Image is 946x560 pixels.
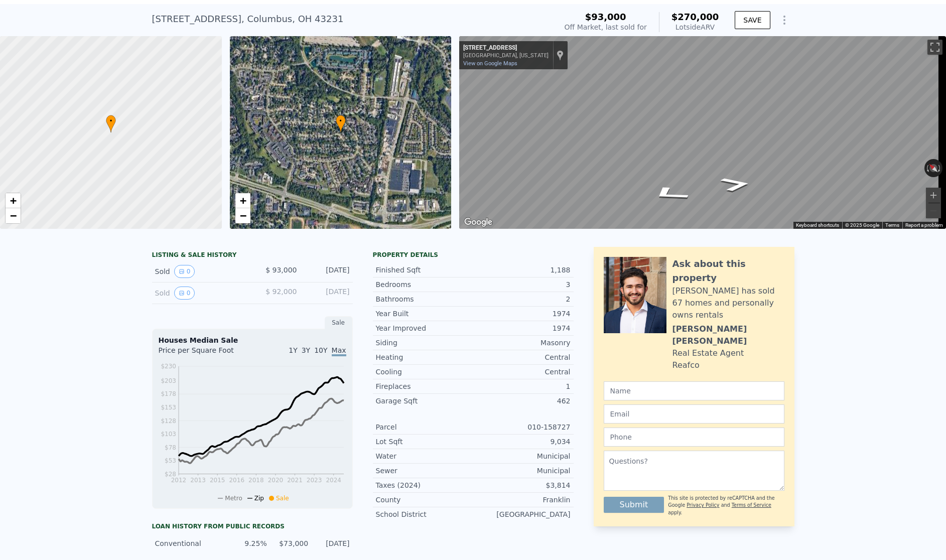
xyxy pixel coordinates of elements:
[459,36,946,229] div: Map
[152,522,353,530] div: Loan history from public records
[106,115,116,132] div: •
[687,502,719,508] a: Privacy Policy
[376,396,473,406] div: Garage Sqft
[376,279,473,290] div: Bedrooms
[161,390,176,397] tspan: $178
[225,495,242,502] span: Metro
[336,116,346,125] span: •
[845,222,879,228] span: © 2025 Google
[376,509,473,519] div: School District
[106,116,116,125] span: •
[161,431,176,438] tspan: $103
[473,352,571,362] div: Central
[332,346,346,356] span: Max
[152,251,353,261] div: LISTING & SALE HISTORY
[885,222,899,228] a: Terms (opens in new tab)
[473,279,571,290] div: 3
[376,451,473,461] div: Water
[231,538,266,548] div: 9.25%
[668,495,784,516] div: This site is protected by reCAPTCHA and the Google and apply.
[161,404,176,411] tspan: $153
[672,347,744,359] div: Real Estate Agent
[10,194,17,207] span: +
[671,12,719,22] span: $270,000
[376,466,473,476] div: Sewer
[165,471,176,478] tspan: $28
[265,288,297,296] span: $ 92,000
[473,509,571,519] div: [GEOGRAPHIC_DATA]
[462,216,495,229] img: Google
[604,497,664,513] button: Submit
[314,538,349,548] div: [DATE]
[305,287,350,300] div: [DATE]
[604,428,784,447] input: Phone
[190,477,206,484] tspan: 2013
[276,495,289,502] span: Sale
[924,159,930,177] button: Rotate counterclockwise
[6,208,21,223] a: Zoom out
[565,22,647,32] div: Off Market, last sold for
[732,502,771,508] a: Terms of Service
[159,335,346,345] div: Houses Median Sale
[267,477,283,484] tspan: 2020
[376,437,473,447] div: Lot Sqft
[604,404,784,424] input: Email
[155,287,244,300] div: Sold
[161,417,176,425] tspan: $128
[376,422,473,432] div: Parcel
[376,265,473,275] div: Finished Sqft
[161,377,176,384] tspan: $203
[174,265,195,278] button: View historical data
[325,316,353,329] div: Sale
[473,367,571,377] div: Central
[672,359,700,371] div: Reafco
[463,44,549,52] div: [STREET_ADDRESS]
[373,251,574,259] div: Property details
[326,477,341,484] tspan: 2024
[287,477,303,484] tspan: 2021
[585,12,626,22] span: $93,000
[473,422,571,432] div: 010-158727
[239,194,246,207] span: +
[161,363,176,370] tspan: $230
[159,345,252,361] div: Price per Square Foot
[905,222,943,228] a: Report a problem
[165,444,176,451] tspan: $78
[459,36,946,229] div: Street View
[774,10,794,30] button: Show Options
[289,346,297,354] span: 1Y
[239,209,246,222] span: −
[209,477,225,484] tspan: 2015
[708,174,764,195] path: Go Southeast, Adirondack Ave
[376,294,473,304] div: Bathrooms
[229,477,244,484] tspan: 2016
[463,52,549,59] div: [GEOGRAPHIC_DATA], [US_STATE]
[235,193,250,208] a: Zoom in
[672,285,784,321] div: [PERSON_NAME] has sold 67 homes and personally owns rentals
[926,203,941,218] button: Zoom out
[6,193,21,208] a: Zoom in
[473,294,571,304] div: 2
[265,266,297,274] span: $ 93,000
[557,50,564,61] a: Show location on map
[376,338,473,348] div: Siding
[302,346,310,354] span: 3Y
[376,495,473,505] div: County
[10,209,17,222] span: −
[376,323,473,333] div: Year Improved
[314,346,327,354] span: 10Y
[463,60,517,67] a: View on Google Maps
[376,352,473,362] div: Heating
[604,381,784,400] input: Name
[235,208,250,223] a: Zoom out
[473,338,571,348] div: Masonry
[165,457,176,464] tspan: $53
[306,477,322,484] tspan: 2023
[937,159,943,177] button: Rotate clockwise
[924,159,942,177] button: Reset the view
[273,538,308,548] div: $73,000
[927,40,942,55] button: Toggle fullscreen view
[473,466,571,476] div: Municipal
[336,115,346,132] div: •
[473,495,571,505] div: Franklin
